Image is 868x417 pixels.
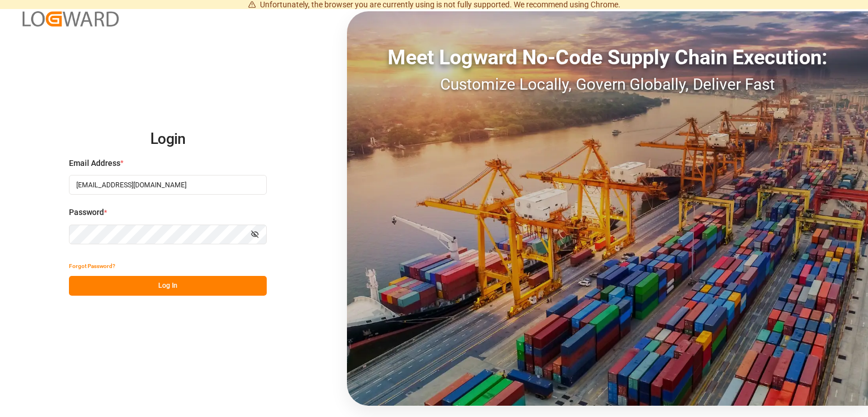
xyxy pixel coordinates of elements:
button: Forgot Password? [69,256,115,276]
button: Log In [69,276,267,296]
h2: Login [69,121,267,157]
input: Enter your email [69,175,267,195]
span: Email Address [69,157,120,169]
img: Logward_new_orange.png [23,11,119,27]
div: Customize Locally, Govern Globally, Deliver Fast [347,73,868,96]
span: Password [69,207,104,218]
div: Meet Logward No-Code Supply Chain Execution: [347,42,868,73]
